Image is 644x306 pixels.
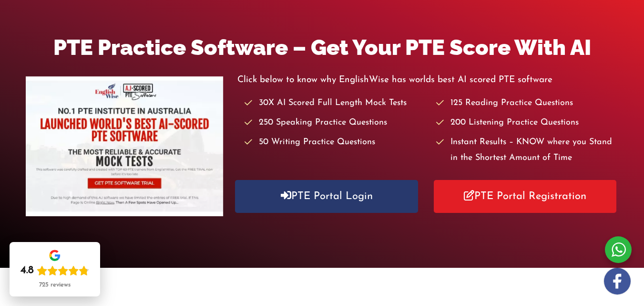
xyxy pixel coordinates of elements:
[434,180,616,213] a: PTE Portal Registration
[20,264,34,277] div: 4.8
[39,281,71,289] div: 725 reviews
[436,135,618,167] li: Instant Results – KNOW where you Stand in the Shortest Amount of Time
[26,76,223,216] img: pte-institute-main
[436,115,618,131] li: 200 Listening Practice Questions
[436,95,618,111] li: 125 Reading Practice Questions
[245,135,427,150] li: 50 Writing Practice Questions
[245,115,427,131] li: 250 Speaking Practice Questions
[26,32,618,63] h1: PTE Practice Software – Get Your PTE Score With AI
[245,95,427,111] li: 30X AI Scored Full Length Mock Tests
[20,264,89,277] div: Rating: 4.8 out of 5
[604,268,631,295] img: white-facebook.png
[237,72,618,88] p: Click below to know why EnglishWise has worlds best AI scored PTE software
[235,180,418,213] a: PTE Portal Login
